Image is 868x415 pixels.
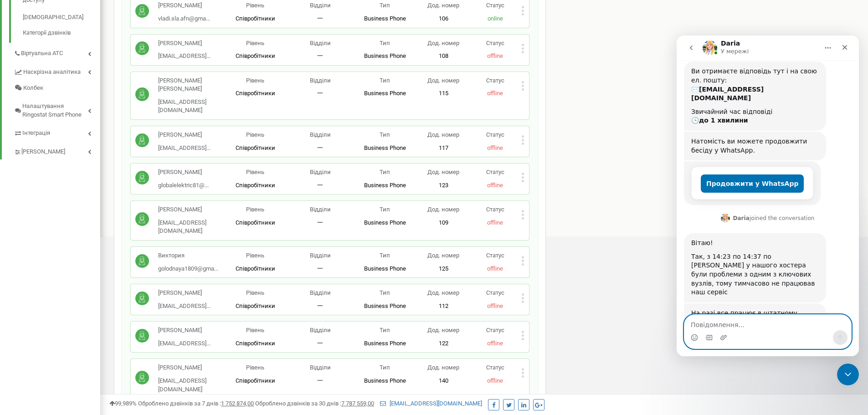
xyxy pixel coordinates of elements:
span: Рівень [246,327,264,333]
span: offline [487,52,503,59]
p: [PERSON_NAME] [158,168,209,177]
span: Колбек [23,84,43,92]
span: Відділи [310,327,331,333]
span: offline [487,182,503,189]
span: Співробітники [236,265,275,272]
span: Співробітники [236,182,275,189]
span: 一 [317,377,323,384]
span: Тип [380,2,390,9]
span: Відділи [310,252,331,259]
span: offline [487,90,503,97]
a: Колбек [14,80,100,96]
span: Віртуальна АТС [21,49,63,58]
span: Тип [380,77,390,84]
span: Тип [380,131,390,138]
span: [EMAIL_ADDRESS][DOMAIN_NAME] [158,219,206,235]
span: [EMAIL_ADDRESS]... [158,340,211,347]
span: Дод. номер [427,364,459,371]
span: Business Phone [364,182,406,189]
span: Співробітники [236,340,275,347]
span: Business Phone [364,90,406,97]
span: Дод. номер [427,77,459,84]
span: 一 [317,15,323,22]
span: Business Phone [364,340,406,347]
span: Тип [380,327,390,333]
span: [EMAIL_ADDRESS]... [158,302,211,309]
span: Дод. номер [427,206,459,213]
span: Відділи [310,77,331,84]
span: Статус [486,169,504,175]
span: Статус [486,77,504,84]
span: Статус [486,131,504,138]
span: globalelektric81@... [158,182,209,189]
span: Рівень [246,364,264,371]
p: [PERSON_NAME] [158,326,211,335]
p: [PERSON_NAME] [PERSON_NAME] [158,77,223,93]
span: Співробітники [236,219,275,226]
span: Оброблено дзвінків за 30 днів : [255,400,374,407]
span: Співробітники [236,52,275,59]
a: Віртуальна АТС [14,43,100,61]
span: Дод. номер [427,40,459,46]
a: [DEMOGRAPHIC_DATA] [23,9,100,26]
span: vladi.sla.afn@gma... [158,15,210,22]
span: [PERSON_NAME] [21,148,65,156]
span: Тип [380,206,390,213]
span: Business Phone [364,52,406,59]
span: Дод. номер [427,131,459,138]
span: Відділи [310,364,331,371]
span: Статус [486,2,504,9]
p: 112 [417,302,469,311]
span: 一 [317,144,323,151]
span: Відділи [310,289,331,296]
a: Інтеграція [14,123,100,141]
span: offline [487,340,503,347]
p: 115 [417,89,469,98]
span: Тип [380,289,390,296]
span: Business Phone [364,15,406,22]
span: Статус [486,206,504,213]
u: 7 787 559,00 [341,400,374,407]
span: Рівень [246,77,264,84]
span: offline [487,265,503,272]
span: Дод. номер [427,327,459,333]
span: Business Phone [364,144,406,151]
p: [PERSON_NAME] [158,205,223,214]
p: 122 [417,339,469,348]
a: Категорії дзвінків [23,26,100,37]
span: Відділи [310,131,331,138]
p: [PERSON_NAME] [158,364,223,372]
p: 106 [417,15,469,23]
iframe: Intercom live chat [677,36,859,356]
span: Business Phone [364,219,406,226]
span: [EMAIL_ADDRESS][DOMAIN_NAME] [158,377,206,393]
span: 99,989% [109,400,137,407]
span: Рівень [246,40,264,46]
u: 1 752 874,00 [221,400,254,407]
p: Виктория [158,251,218,260]
span: Рівень [246,169,264,175]
a: Наскрізна аналітика [14,61,100,80]
span: Тип [380,252,390,259]
span: Статус [486,40,504,46]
